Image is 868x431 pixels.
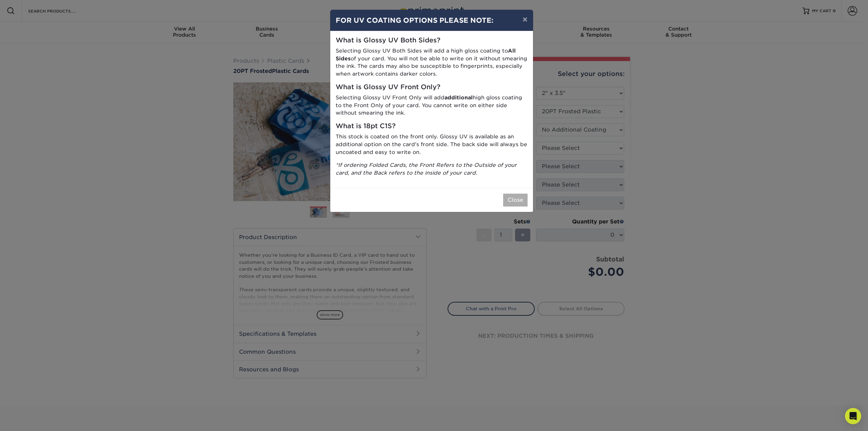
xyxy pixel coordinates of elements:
[336,37,528,44] h5: What is Glossy UV Both Sides?
[336,162,517,176] i: *If ordering Folded Cards, the Front Refers to the Outside of your card, and the Back refers to t...
[336,83,528,91] h5: What is Glossy UV Front Only?
[336,47,516,62] strong: All Sides
[336,122,528,130] h5: What is 18pt C1S?
[336,133,528,156] p: This stock is coated on the front only. Glossy UV is available as an additional option on the car...
[336,47,528,78] p: Selecting Glossy UV Both Sides will add a high gloss coating to of your card. You will not be abl...
[517,10,533,29] button: ×
[336,94,528,117] p: Selecting Glossy UV Front Only will add high gloss coating to the Front Only of your card. You ca...
[503,194,528,207] button: Close
[845,408,861,424] div: Open Intercom Messenger
[445,94,473,101] strong: additional
[336,15,528,25] h4: FOR UV COATING OPTIONS PLEASE NOTE:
